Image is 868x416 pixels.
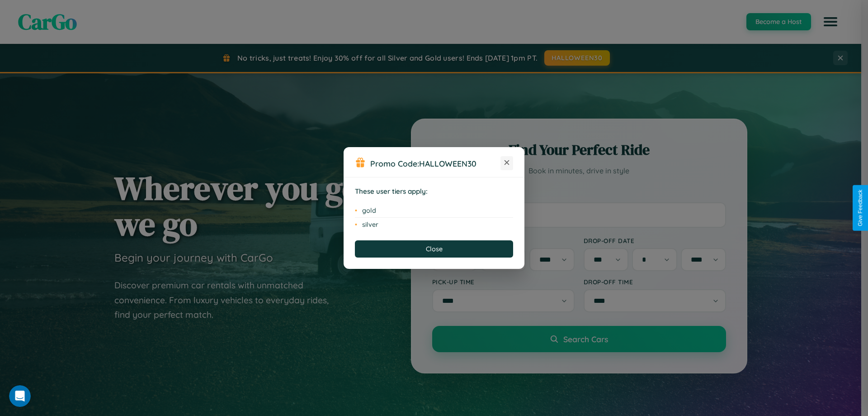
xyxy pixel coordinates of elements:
[9,385,31,407] iframe: Intercom live chat
[370,158,500,168] h3: Promo Code:
[419,158,476,168] b: HALLOWEEN30
[355,204,513,218] li: gold
[355,218,513,231] li: silver
[857,190,863,226] div: Give Feedback
[355,187,428,196] strong: These user tiers apply:
[355,240,513,258] button: Close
